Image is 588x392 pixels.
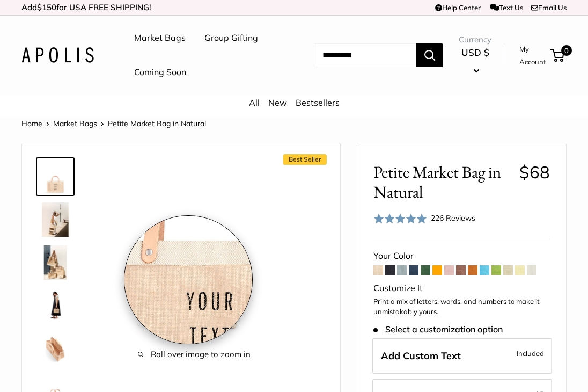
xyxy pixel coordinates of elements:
p: Print a mix of letters, words, and numbers to make it unmistakably yours. [373,296,550,317]
a: My Account [519,42,546,69]
img: Petite Market Bag in Natural [108,159,281,332]
a: Email Us [531,3,567,12]
label: Add Custom Text [372,338,552,374]
a: Petite Market Bag in Natural [36,286,75,325]
span: USD $ [461,47,489,58]
input: Search... [314,43,416,67]
img: description_Spacious inner area with room for everything. [38,331,72,366]
span: Best Seller [283,154,327,165]
div: Your Color [373,248,550,264]
a: Coming Soon [134,64,186,81]
button: Search [416,43,443,67]
img: Apolis [21,47,94,63]
a: Home [21,119,42,128]
nav: Breadcrumb [21,117,206,130]
span: 226 Reviews [431,213,475,223]
span: Petite Market Bag in Natural [373,162,511,202]
a: Text Us [490,3,523,12]
img: description_The Original Market bag in its 4 native styles [38,245,72,280]
img: Petite Market Bag in Natural [38,159,72,194]
span: Select a customization option [373,324,503,335]
span: Included [517,347,544,360]
div: Customize It [373,280,550,296]
a: Market Bags [134,30,186,46]
a: Help Center [435,3,481,12]
a: Petite Market Bag in Natural [36,157,75,196]
a: description_Spacious inner area with room for everything. [36,329,75,368]
span: Add Custom Text [381,350,461,362]
a: description_The Original Market bag in its 4 native styles [36,243,75,282]
span: Currency [459,32,491,47]
button: USD $ [459,44,491,78]
span: Petite Market Bag in Natural [108,119,206,128]
a: Group Gifting [204,30,258,46]
span: $150 [37,2,56,12]
span: $68 [519,162,550,183]
img: description_Effortless style that elevates every moment [38,202,72,237]
span: 0 [561,45,572,56]
a: description_Effortless style that elevates every moment [36,200,75,239]
a: Market Bags [53,119,97,128]
a: 0 [551,49,564,62]
span: Roll over image to zoom in [108,347,281,362]
a: Bestsellers [296,97,340,108]
img: Petite Market Bag in Natural [38,288,72,323]
a: All [249,97,260,108]
a: New [268,97,287,108]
